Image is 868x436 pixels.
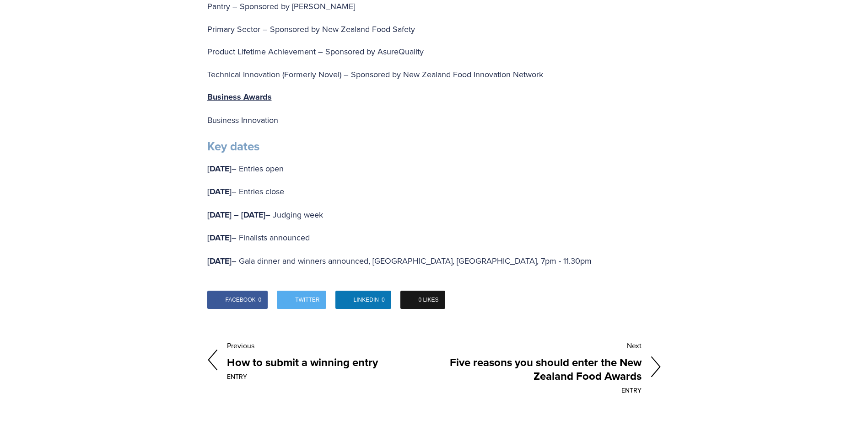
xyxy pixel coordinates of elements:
span: 0 [382,291,385,309]
div: Previous [227,338,434,354]
p: – Gala dinner and winners announced, [GEOGRAPHIC_DATA], [GEOGRAPHIC_DATA], 7pm - 11.30pm [207,254,661,269]
a: 0 Likes [400,291,445,309]
span: Entry [227,373,434,380]
span: 0 [259,291,262,309]
h4: Five reasons you should enter the New Zealand Food Awards [434,354,642,385]
strong: [DATE] [207,163,232,175]
p: – Entries open [207,161,661,176]
span: LinkedIn [354,291,379,309]
p: – Entries close [207,184,661,199]
a: Next Five reasons you should enter the New Zealand Food Awards Entry [434,338,661,396]
span: Twitter [295,291,319,309]
p: – Finalists announced [207,230,661,245]
p: – Judging week [207,207,661,223]
p: Business Innovation [207,113,661,128]
strong: Key dates [207,138,259,155]
div: Next [434,338,642,354]
a: Previous How to submit a winning entry Entry [207,338,434,382]
strong: [DATE] – [DATE] [207,209,265,221]
span: Facebook [226,291,256,309]
a: LinkedIn0 [335,291,391,309]
strong: Business Awards [207,91,272,103]
strong: [DATE] [207,232,232,244]
strong: [DATE] [207,186,232,197]
span: 0 Likes [419,291,439,309]
strong: [DATE] [207,255,232,267]
p: Product Lifetime Achievement – Sponsored by AsureQuality [207,44,661,59]
span: Entry [434,387,642,394]
p: Primary Sector – Sponsored by New Zealand Food Safety [207,22,661,37]
a: Twitter [277,291,326,309]
a: Facebook0 [207,291,268,309]
h4: How to submit a winning entry [227,354,434,371]
p: Technical Innovation (Formerly Novel) – Sponsored by New Zealand Food Innovation Network [207,67,661,82]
